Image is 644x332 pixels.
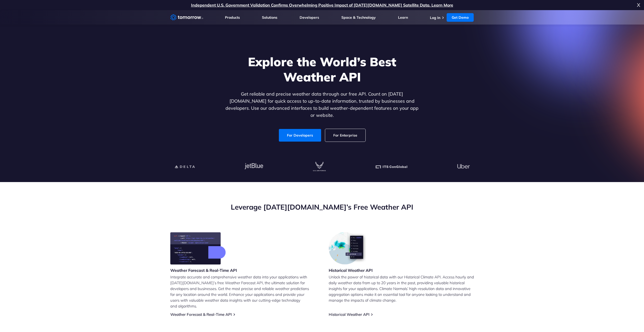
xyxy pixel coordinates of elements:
[262,15,277,20] a: Solutions
[225,15,240,20] a: Products
[279,129,321,142] a: For Developers
[170,14,203,21] a: Home link
[329,312,369,317] a: Historical Weather API
[224,91,420,119] p: Get reliable and precise weather data through our free API. Count on [DATE][DOMAIN_NAME] for quic...
[329,268,373,273] h3: Historical Weather API
[170,268,237,273] h3: Weather Forecast & Real-Time API
[170,202,474,212] h2: Leverage [DATE][DOMAIN_NAME]’s Free Weather API
[341,15,376,20] a: Space & Technology
[170,312,232,317] a: Weather Forecast & Real-Time API
[170,274,316,309] p: Integrate accurate and comprehensive weather data into your applications with [DATE][DOMAIN_NAME]...
[329,274,474,303] p: Unlock the power of historical data with our Historical Climate API. Access hourly and daily weat...
[447,13,474,22] a: Get Demo
[300,15,319,20] a: Developers
[224,54,420,84] h1: Explore the World’s Best Weather API
[325,129,365,142] a: For Enterprise
[191,3,453,8] a: Independent U.S. Government Validation Confirms Overwhelming Positive Impact of [DATE][DOMAIN_NAM...
[398,15,408,20] a: Learn
[430,15,440,20] a: Log In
